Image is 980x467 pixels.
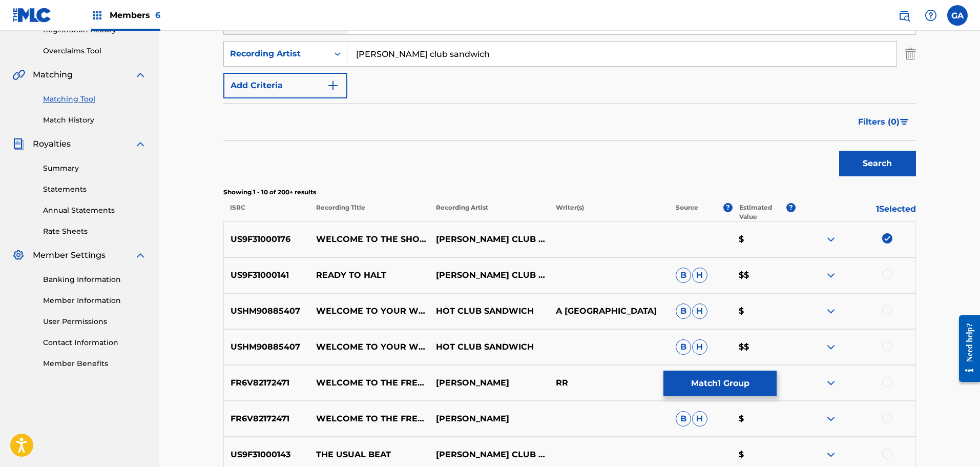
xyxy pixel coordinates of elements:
[43,316,147,327] a: User Permissions
[43,274,147,285] a: Banking Information
[732,341,796,353] p: $$
[134,138,147,150] img: expand
[43,337,147,348] a: Contact Information
[309,377,429,389] p: WELCOME TO THE FREAK SHOW
[43,163,147,174] a: Summary
[43,94,147,105] a: Matching Tool
[429,449,549,461] p: [PERSON_NAME] CLUB SANDWICH
[224,305,310,317] p: USHM90885407
[230,48,322,60] div: Recording Artist
[429,341,549,353] p: HOT CLUB SANDWICH
[224,269,310,281] p: US9F31000141
[309,449,429,461] p: THE USUAL BEAT
[155,10,160,20] span: 6
[110,9,160,21] span: Members
[739,203,786,221] p: Estimated Value
[676,268,691,283] span: B
[12,8,52,23] img: MLC Logo
[12,69,25,81] img: Matching
[732,449,796,461] p: $
[732,269,796,281] p: $$
[224,377,310,389] p: FR6V82172471
[825,413,837,425] img: expand
[134,249,147,261] img: expand
[852,109,916,135] button: Filters (0)
[947,5,968,26] div: User Menu
[692,303,707,319] span: H
[692,411,707,427] span: H
[825,449,837,461] img: expand
[309,203,429,221] p: Recording Title
[223,73,347,98] button: Add Criteria
[925,9,937,22] img: help
[676,303,691,319] span: B
[732,305,796,317] p: $
[723,203,733,212] span: ?
[732,413,796,425] p: $
[12,138,25,150] img: Royalties
[549,305,669,317] p: A [GEOGRAPHIC_DATA]
[549,377,669,389] p: RR
[732,233,796,246] p: $
[309,305,429,317] p: WELCOME TO YOUR WEDDING
[549,203,669,221] p: Writer(s)
[796,203,915,221] p: 1 Selected
[429,413,549,425] p: [PERSON_NAME]
[33,249,106,261] span: Member Settings
[825,233,837,246] img: expand
[825,305,837,317] img: expand
[134,69,147,81] img: expand
[223,203,309,221] p: ISRC
[825,377,837,389] img: expand
[429,305,549,317] p: HOT CLUB SANDWICH
[692,268,707,283] span: H
[898,9,910,22] img: search
[224,413,310,425] p: FR6V82172471
[309,233,429,246] p: WELCOME TO THE SHOW
[33,138,71,150] span: Royalties
[894,5,914,26] a: Public Search
[429,269,549,281] p: [PERSON_NAME] CLUB SANDWICH
[929,418,980,467] iframe: Chat Widget
[676,411,691,427] span: B
[309,269,429,281] p: READY TO HALT
[900,119,909,125] img: filter
[91,9,103,22] img: Top Rightsholders
[825,269,837,281] img: expand
[905,41,916,67] img: Delete Criterion
[921,5,941,26] div: Help
[786,203,796,212] span: ?
[327,79,339,92] img: 9d2ae6d4665cec9f34b9.svg
[839,151,916,176] button: Search
[224,341,310,353] p: USHM90885407
[43,115,147,126] a: Match History
[429,233,549,246] p: [PERSON_NAME] CLUB SANDWICH
[224,233,310,246] p: US9F31000176
[43,184,147,195] a: Statements
[692,339,707,355] span: H
[33,69,73,81] span: Matching
[951,307,980,390] iframe: Resource Center
[43,226,147,237] a: Rate Sheets
[309,341,429,353] p: WELCOME TO YOUR WEDDING
[43,46,147,56] a: Overclaims Tool
[309,413,429,425] p: WELCOME TO THE FREAK SHOW
[676,339,691,355] span: B
[825,341,837,353] img: expand
[858,116,900,128] span: Filters ( 0 )
[429,203,549,221] p: Recording Artist
[429,377,549,389] p: [PERSON_NAME]
[43,295,147,306] a: Member Information
[882,233,892,243] img: deselect
[43,205,147,216] a: Annual Statements
[43,358,147,369] a: Member Benefits
[663,371,777,396] button: Match1 Group
[12,249,25,261] img: Member Settings
[224,449,310,461] p: US9F31000143
[676,203,698,221] p: Source
[223,188,916,197] p: Showing 1 - 10 of 200+ results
